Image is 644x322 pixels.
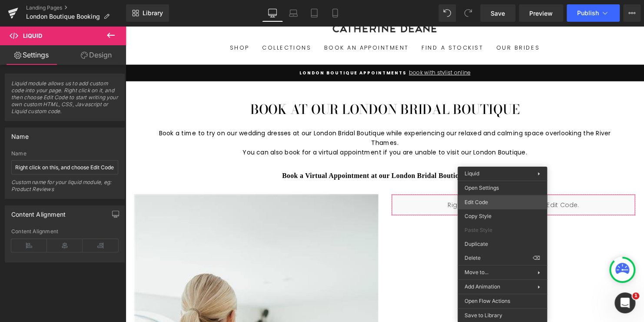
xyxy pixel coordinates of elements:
[11,128,29,140] div: Name
[22,124,504,133] p: You can also book for a virtual appointment if you are unable to visit our London Boutique.
[159,148,367,155] strong: Book a Virtual Appointment at our London Bridal Boutique below.
[465,254,533,262] span: Delete
[26,4,126,11] a: Landing Pages
[465,212,540,220] span: Copy Style
[22,104,504,124] p: Book a time to try on our wedding dresses at our London Bridal Boutique while experiencing our re...
[20,44,506,52] a: LONDON BOUTIQUE APPOINTMENTSbook with stylist online
[99,15,132,30] a: Shop
[65,45,128,65] a: Design
[132,15,195,30] a: Collections
[438,4,456,22] button: Undo
[459,4,477,22] button: Redo
[11,151,118,157] div: Name
[143,9,163,17] span: Library
[376,171,399,184] span: Liquid
[294,15,369,30] a: Find a Stockist
[567,4,620,22] button: Publish
[519,4,563,22] a: Preview
[491,9,505,18] span: Save
[411,171,422,184] a: Expand / Collapse
[369,15,427,30] a: Our Brides
[623,4,641,22] button: More
[465,297,540,305] span: Open Flow Actions
[577,10,599,17] span: Publish
[465,198,540,206] span: Edit Code
[17,15,508,30] ul: Primary
[176,44,285,51] span: LONDON BOUTIQUE APPOINTMENTS
[283,4,304,22] a: Laptop
[11,80,118,121] span: Liquid module allows us to add custom code into your page. Right click on it, and then choose Edi...
[465,226,540,234] span: Paste Style
[632,292,639,299] span: 1
[11,228,118,235] div: Content Alignment
[26,13,100,20] span: London Boutique Booking
[126,4,169,22] a: New Library
[11,179,118,198] div: Custom name for your liquid module, eg: Product Reviews
[262,4,283,22] a: Desktop
[304,4,325,22] a: Tablet
[23,32,42,39] span: Liquid
[465,240,540,248] span: Duplicate
[533,254,540,262] span: ⌫
[614,292,635,313] iframe: Intercom live chat
[465,283,538,291] span: Add Animation
[465,184,540,192] span: Open Settings
[465,268,538,276] span: Move to...
[11,206,66,218] div: Content Alignment
[195,15,293,30] a: Book an Appointment
[325,4,345,22] a: Mobile
[465,170,479,177] span: Liquid
[465,312,540,319] span: Save to Library
[529,9,553,18] span: Preview
[285,44,349,51] span: book with stylist online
